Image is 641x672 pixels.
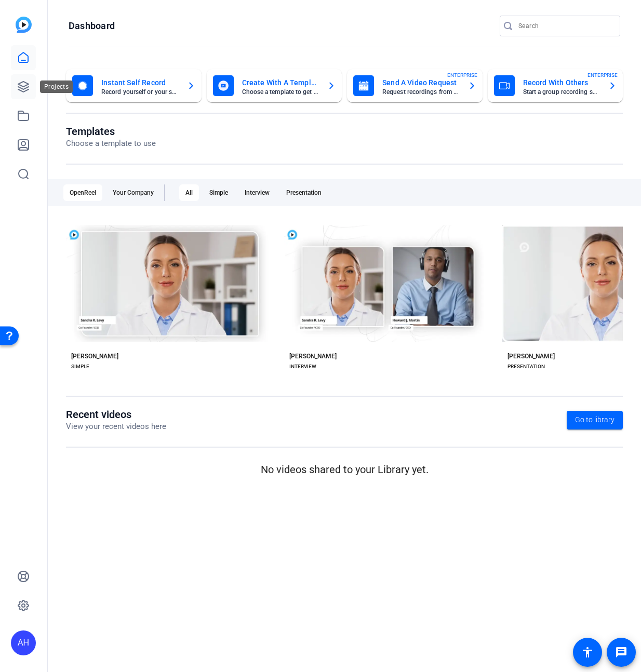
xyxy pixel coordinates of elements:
[518,20,612,32] input: Search
[508,362,545,371] div: PRESENTATION
[101,76,179,89] mat-card-title: Instant Self Record
[289,362,316,371] div: INTERVIEW
[382,89,460,95] mat-card-subtitle: Request recordings from anyone, anywhere
[69,20,115,32] h1: Dashboard
[523,89,600,95] mat-card-subtitle: Start a group recording session
[567,411,623,429] a: Go to library
[11,630,36,655] div: AH
[615,646,627,658] mat-icon: message
[238,184,276,201] div: Interview
[66,138,156,150] p: Choose a template to use
[242,89,319,95] mat-card-subtitle: Choose a template to get started
[66,125,156,138] h1: Templates
[71,352,118,360] div: [PERSON_NAME]
[63,184,102,201] div: OpenReel
[203,184,234,201] div: Simple
[16,17,32,33] img: blue-gradient.svg
[66,462,623,477] p: No videos shared to your Library yet.
[179,184,199,201] div: All
[587,71,618,79] span: ENTERPRISE
[66,408,166,421] h1: Recent videos
[382,76,460,89] mat-card-title: Send A Video Request
[575,414,615,425] span: Go to library
[347,69,483,102] button: Send A Video RequestRequest recordings from anyone, anywhereENTERPRISE
[106,184,160,201] div: Your Company
[242,76,319,89] mat-card-title: Create With A Template
[523,76,600,89] mat-card-title: Record With Others
[289,352,337,360] div: [PERSON_NAME]
[488,69,623,102] button: Record With OthersStart a group recording sessionENTERPRISE
[581,646,594,658] mat-icon: accessibility
[71,362,89,371] div: SIMPLE
[101,89,179,95] mat-card-subtitle: Record yourself or your screen
[66,421,166,433] p: View your recent videos here
[66,69,202,102] button: Instant Self RecordRecord yourself or your screen
[280,184,328,201] div: Presentation
[508,352,555,360] div: [PERSON_NAME]
[40,80,73,93] div: Projects
[447,71,477,79] span: ENTERPRISE
[207,69,342,102] button: Create With A TemplateChoose a template to get started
